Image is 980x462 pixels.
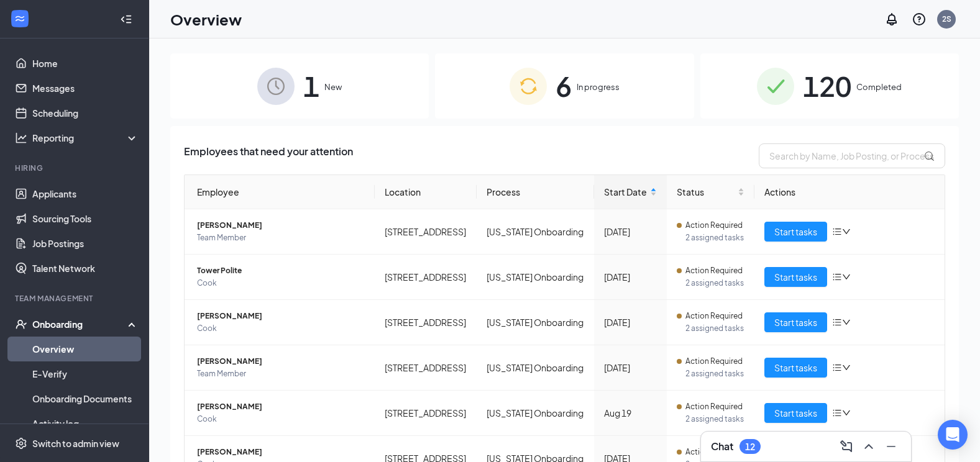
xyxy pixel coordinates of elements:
[375,209,477,255] td: [STREET_ADDRESS]
[764,312,827,332] button: Start tasks
[839,439,854,454] svg: ComposeMessage
[764,358,827,378] button: Start tasks
[685,368,744,380] span: 2 assigned tasks
[32,361,139,386] a: E-Verify
[745,442,755,452] div: 12
[32,132,139,144] div: Reporting
[774,225,817,238] span: Start tasks
[32,76,139,101] a: Messages
[32,386,139,411] a: Onboarding Documents
[842,318,851,327] span: down
[15,163,136,173] div: Hiring
[15,293,136,304] div: Team Management
[197,219,365,232] span: [PERSON_NAME]
[803,65,851,107] span: 120
[774,270,817,284] span: Start tasks
[477,209,594,255] td: [US_STATE] Onboarding
[685,265,743,277] span: Action Required
[774,406,817,420] span: Start tasks
[832,363,842,373] span: bars
[884,12,899,27] svg: Notifications
[32,256,139,281] a: Talent Network
[764,222,827,242] button: Start tasks
[685,413,744,425] span: 2 assigned tasks
[477,175,594,209] th: Process
[170,9,242,30] h1: Overview
[604,361,657,374] div: [DATE]
[303,65,319,107] span: 1
[197,265,365,277] span: Tower Polite
[832,408,842,418] span: bars
[685,322,744,335] span: 2 assigned tasks
[197,322,365,335] span: Cook
[15,318,27,330] svg: UserCheck
[15,132,27,144] svg: Analysis
[375,391,477,436] td: [STREET_ADDRESS]
[32,231,139,256] a: Job Postings
[477,391,594,436] td: [US_STATE] Onboarding
[375,175,477,209] th: Location
[842,227,851,236] span: down
[764,267,827,287] button: Start tasks
[556,65,572,107] span: 6
[859,437,879,456] button: ChevronUp
[375,345,477,391] td: [STREET_ADDRESS]
[842,363,851,372] span: down
[32,318,128,330] div: Onboarding
[774,361,817,374] span: Start tasks
[32,437,119,450] div: Switch to admin view
[832,227,842,237] span: bars
[836,437,856,456] button: ComposeMessage
[604,406,657,420] div: Aug 19
[14,12,26,25] svg: WorkstreamLogo
[604,270,657,284] div: [DATE]
[375,300,477,345] td: [STREET_ADDRESS]
[832,272,842,282] span: bars
[677,185,735,199] span: Status
[32,101,139,125] a: Scheduling
[324,81,342,93] span: New
[842,273,851,281] span: down
[685,355,743,368] span: Action Required
[197,355,365,368] span: [PERSON_NAME]
[667,175,754,209] th: Status
[185,175,375,209] th: Employee
[754,175,945,209] th: Actions
[604,315,657,329] div: [DATE]
[764,403,827,423] button: Start tasks
[32,206,139,231] a: Sourcing Tools
[912,12,927,27] svg: QuestionInfo
[842,409,851,417] span: down
[197,277,365,289] span: Cook
[942,14,951,24] div: 2S
[774,315,817,329] span: Start tasks
[861,439,876,454] svg: ChevronUp
[685,232,744,244] span: 2 assigned tasks
[32,337,139,361] a: Overview
[685,219,743,232] span: Action Required
[884,439,899,454] svg: Minimize
[15,437,27,450] svg: Settings
[881,437,901,456] button: Minimize
[685,277,744,289] span: 2 assigned tasks
[120,13,132,25] svg: Collapse
[856,81,902,93] span: Completed
[32,51,139,76] a: Home
[197,232,365,244] span: Team Member
[32,181,139,206] a: Applicants
[197,401,365,413] span: [PERSON_NAME]
[477,345,594,391] td: [US_STATE] Onboarding
[184,143,353,168] span: Employees that need your attention
[197,413,365,425] span: Cook
[685,401,743,413] span: Action Required
[477,300,594,345] td: [US_STATE] Onboarding
[197,446,365,458] span: [PERSON_NAME]
[477,255,594,300] td: [US_STATE] Onboarding
[685,310,743,322] span: Action Required
[685,446,743,458] span: Action Required
[832,317,842,327] span: bars
[604,185,648,199] span: Start Date
[577,81,620,93] span: In progress
[197,310,365,322] span: [PERSON_NAME]
[711,440,733,453] h3: Chat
